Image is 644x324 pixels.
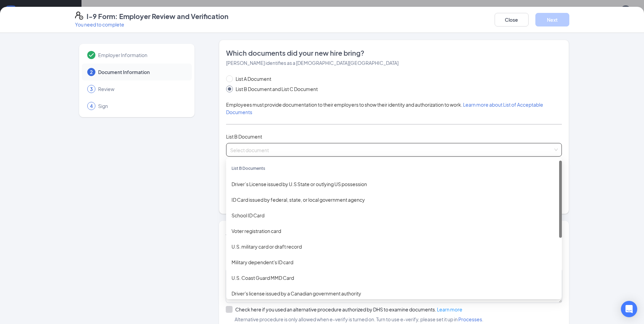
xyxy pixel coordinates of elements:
button: Next [535,13,569,26]
div: School ID Card [232,212,556,219]
span: [PERSON_NAME] identifies as a [DEMOGRAPHIC_DATA][GEOGRAPHIC_DATA] [226,60,399,66]
span: Employees must provide documentation to their employers to show their identity and authorization ... [226,102,543,115]
span: Sign [98,103,185,109]
span: 2 [90,69,93,75]
h4: I-9 Form: Employer Review and Verification [87,12,228,21]
span: List B Documents [232,166,265,171]
span: 3 [90,86,93,92]
a: Processes [458,316,482,322]
span: Which documents did your new hire bring? [226,48,562,58]
div: Check here if you used an alternative procedure authorized by DHS to examine documents. [235,306,462,313]
svg: Checkmark [87,51,95,59]
span: 4 [90,103,93,109]
span: Document Information [98,69,185,75]
span: Review [98,86,185,92]
span: List B Document [226,133,262,140]
div: U.S. Coast Guard MMD Card [232,274,556,282]
div: Military dependent's ID card [232,258,556,266]
div: Driver's license issued by a Canadian government authority [232,290,556,297]
p: You need to complete [75,21,228,28]
span: List B Document and List C Document [233,85,320,93]
div: ID Card issued by federal, state, or local government agency [232,196,556,203]
span: List A Document [233,75,274,83]
a: Learn more [437,306,462,312]
div: Open Intercom Messenger [621,301,637,317]
div: Voter registration card [232,227,556,235]
div: Driver’s License issued by U.S State or outlying US possession [232,180,556,188]
div: U.S. military card or draft record [232,243,556,250]
svg: FormI9EVerifyIcon [75,12,83,20]
span: Employer Information [98,52,185,58]
span: Alternative procedure is only allowed when e-verify is turned on. Turn to use e-verify, please se... [226,316,562,323]
button: Close [495,13,529,26]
